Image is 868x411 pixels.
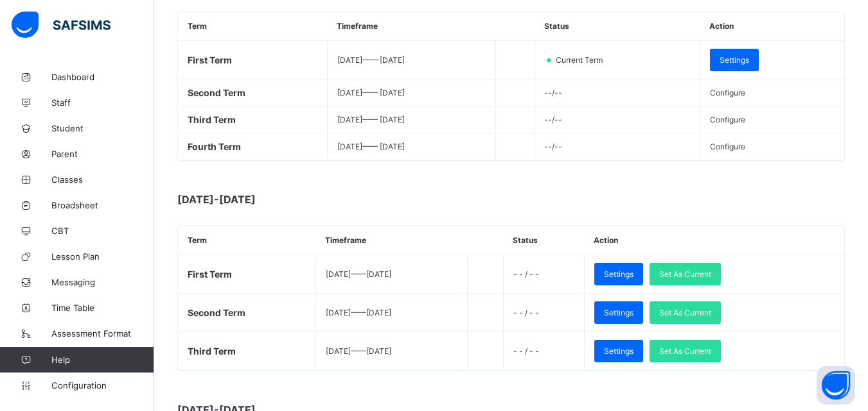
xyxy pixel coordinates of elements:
[535,12,700,41] th: Status
[188,307,245,318] span: Second Term
[51,277,154,287] span: Messaging
[51,97,154,108] span: Staff
[700,12,844,41] th: Action
[51,380,154,390] span: Configuration
[710,88,745,97] span: Configure
[535,80,700,106] td: --/--
[720,55,749,65] span: Settings
[337,88,405,97] span: [DATE] —— [DATE]
[337,55,405,65] span: [DATE] —— [DATE]
[51,123,154,133] span: Student
[710,142,745,151] span: Configure
[51,355,154,365] span: Help
[659,269,711,279] span: Set As Current
[554,55,610,65] span: Current Term
[188,87,245,98] span: Second Term
[513,308,539,317] span: - - / - -
[51,200,154,210] span: Broadsheet
[326,269,391,279] span: [DATE] —— [DATE]
[12,12,111,38] img: safsims
[188,346,236,356] span: Third Term
[535,133,700,160] td: --/--
[584,226,844,255] th: Action
[178,12,327,41] th: Term
[188,141,241,152] span: Fourth Term
[188,114,236,125] span: Third Term
[51,226,154,236] span: CBT
[710,115,745,124] span: Configure
[326,346,391,356] span: [DATE] —— [DATE]
[177,193,434,206] span: [DATE]-[DATE]
[51,174,154,185] span: Classes
[326,308,391,317] span: [DATE] —— [DATE]
[51,149,154,159] span: Parent
[659,346,711,356] span: Set As Current
[337,115,405,124] span: [DATE] —— [DATE]
[604,308,633,317] span: Settings
[817,366,855,405] button: Open asap
[535,106,700,133] td: --/--
[315,226,468,255] th: Timeframe
[51,328,154,339] span: Assessment Format
[337,142,405,151] span: [DATE] —— [DATE]
[659,308,711,317] span: Set As Current
[51,303,154,313] span: Time Table
[513,346,539,356] span: - - / - -
[513,269,539,279] span: - - / - -
[51,251,154,262] span: Lesson Plan
[503,226,584,255] th: Status
[604,346,633,356] span: Settings
[327,12,495,41] th: Timeframe
[188,55,232,65] span: First Term
[188,269,232,280] span: First Term
[178,226,315,255] th: Term
[604,269,633,279] span: Settings
[51,72,154,82] span: Dashboard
